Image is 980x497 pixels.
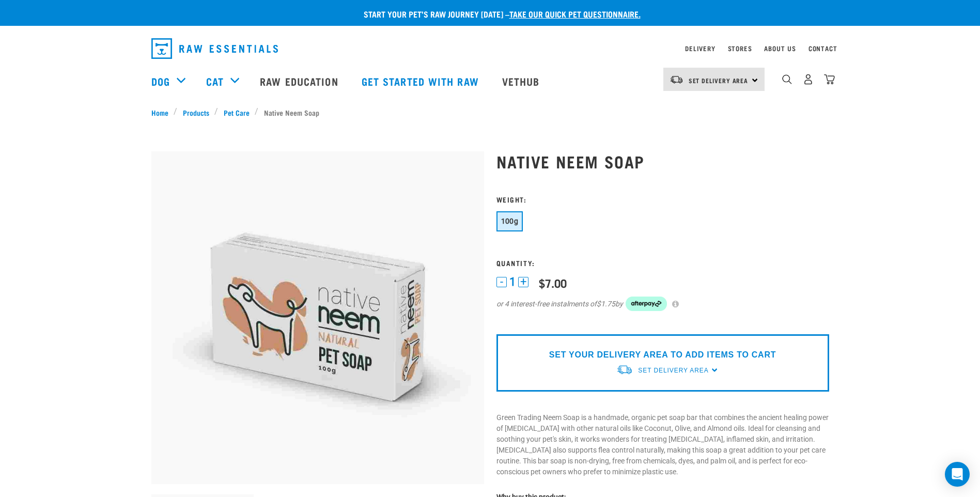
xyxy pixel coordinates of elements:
[496,297,829,311] div: or 4 interest-free instalments of by
[151,73,170,89] a: Dog
[626,297,667,311] img: Afterpay
[509,11,641,16] a: take our quick pet questionnaire.
[824,74,835,85] img: home-icon@2x.png
[501,217,519,225] span: 100g
[509,276,516,287] span: 1
[250,60,351,102] a: Raw Education
[782,74,792,84] img: home-icon-1@2x.png
[539,276,567,289] div: $7.00
[151,38,278,59] img: Raw Essentials Logo
[616,364,633,375] img: van-moving.png
[351,60,492,102] a: Get started with Raw
[638,367,708,374] span: Set Delivery Area
[670,75,683,84] img: van-moving.png
[143,34,837,63] nav: dropdown navigation
[728,46,752,50] a: Stores
[206,73,224,89] a: Cat
[518,277,528,287] button: +
[151,107,829,118] nav: breadcrumbs
[151,107,174,118] a: Home
[764,46,796,50] a: About Us
[218,107,255,118] a: Pet Care
[151,151,484,484] img: Organic neem pet soap bar 100g green trading
[496,195,829,203] h3: Weight:
[689,79,749,82] span: Set Delivery Area
[492,60,553,102] a: Vethub
[177,107,214,118] a: Products
[496,259,829,267] h3: Quantity:
[549,349,776,361] p: SET YOUR DELIVERY AREA TO ADD ITEMS TO CART
[685,46,715,50] a: Delivery
[496,211,523,231] button: 100g
[945,462,970,487] div: Open Intercom Messenger
[496,277,507,287] button: -
[496,152,829,170] h1: Native Neem Soap
[597,299,615,309] span: $1.75
[808,46,837,50] a: Contact
[803,74,814,85] img: user.png
[496,412,829,477] p: Green Trading Neem Soap is a handmade, organic pet soap bar that combines the ancient healing pow...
